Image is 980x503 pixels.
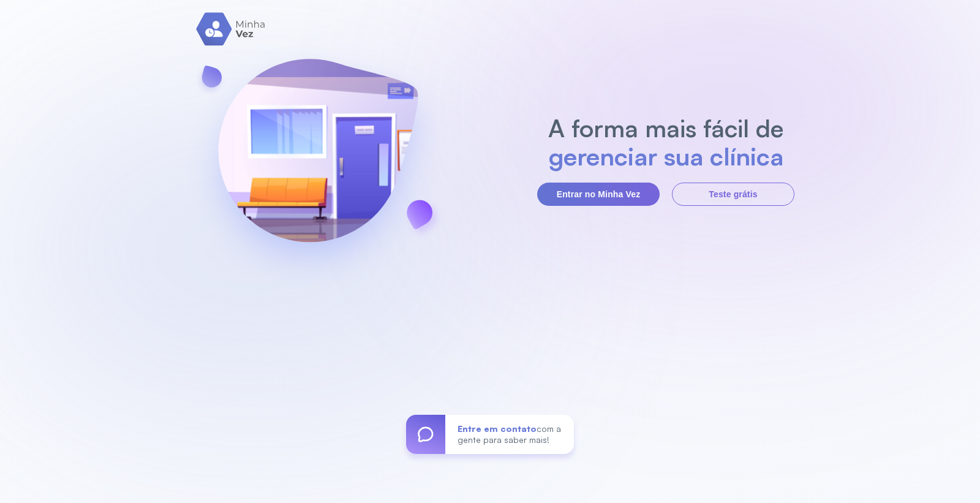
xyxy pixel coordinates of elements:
[542,114,790,142] h2: A forma mais fácil de
[406,415,574,454] a: Entre em contatocom a gente para saber mais!
[196,12,266,46] img: logo.svg
[458,423,537,434] span: Entre em contato
[186,26,450,293] img: banner-login.svg
[672,183,794,206] button: Teste grátis
[445,415,574,454] div: com a gente para saber mais!
[537,183,660,206] button: Entrar no Minha Vez
[542,142,790,170] h2: gerenciar sua clínica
